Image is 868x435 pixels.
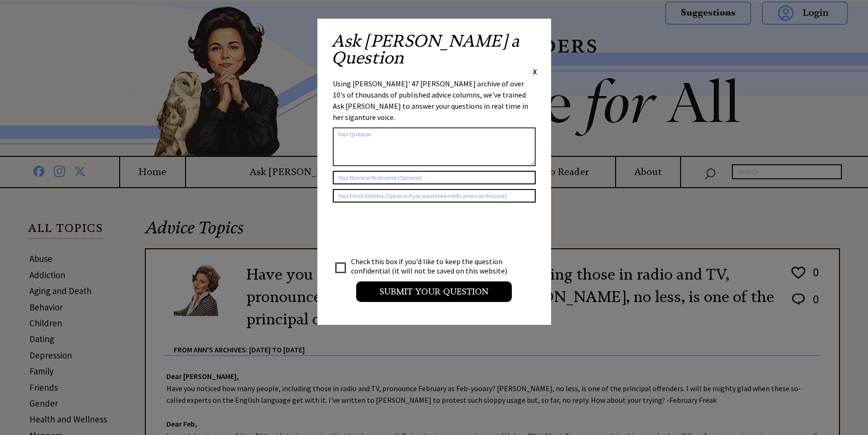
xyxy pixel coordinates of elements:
input: Submit your Question [356,281,512,302]
input: Your Name or Nickname (Optional) [333,171,536,184]
input: Your Email Address (Optional if you would like notifications on this post) [333,189,536,203]
td: Check this box if you'd like to keep the question confidential (it will not be saved on this webs... [351,256,516,276]
div: Using [PERSON_NAME]' 47 [PERSON_NAME] archive of over 10's of thousands of published advice colum... [333,78,536,123]
span: X [533,67,537,76]
iframe: reCAPTCHA [333,212,475,248]
h2: Ask [PERSON_NAME] a Question [331,33,537,66]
